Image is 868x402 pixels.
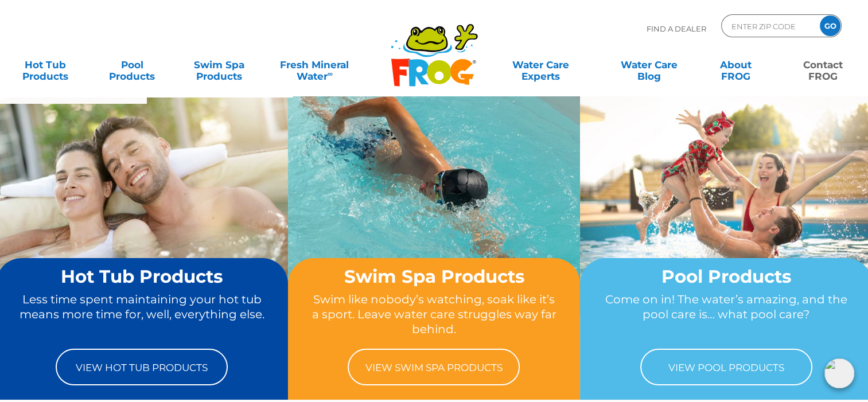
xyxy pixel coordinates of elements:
p: Less time spent maintaining your hot tub means more time for, well, everything else. [18,292,266,337]
h2: Pool Products [602,267,850,286]
img: openIcon [824,358,854,388]
a: Hot TubProducts [11,53,79,76]
sup: ∞ [328,69,333,78]
p: Find A Dealer [647,14,706,43]
img: home-banner-swim-spa-short [288,96,580,314]
p: Come on in! The water’s amazing, and the pool care is… what pool care? [602,292,850,337]
h2: Swim Spa Products [310,267,558,286]
h2: Hot Tub Products [18,267,266,286]
input: GO [820,15,840,36]
a: Fresh MineralWater∞ [273,53,357,76]
a: AboutFROG [702,53,770,76]
a: View Swim Spa Products [348,349,520,385]
a: Water CareBlog [615,53,683,76]
a: Swim SpaProducts [185,53,253,76]
input: Zip Code Form [730,18,808,34]
a: View Pool Products [640,349,812,385]
a: ContactFROG [789,53,857,76]
a: PoolProducts [99,53,166,76]
a: View Hot Tub Products [56,349,228,385]
p: Swim like nobody’s watching, soak like it’s a sport. Leave water care struggles way far behind. [310,292,558,337]
a: Water CareExperts [486,53,595,76]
